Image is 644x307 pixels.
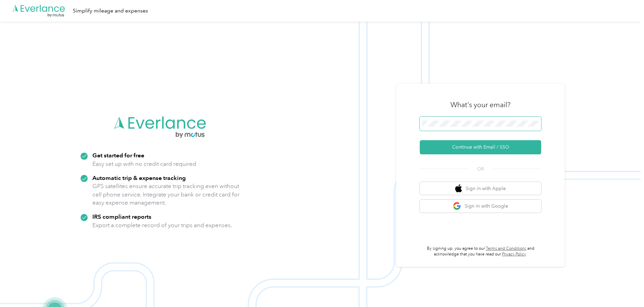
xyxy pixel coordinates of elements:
[420,182,541,195] button: apple logoSign in with Apple
[92,213,151,220] strong: IRS compliant reports
[469,165,492,173] span: OR
[92,152,144,159] strong: Get started for free
[92,174,186,181] strong: Automatic trip & expense tracking
[420,199,541,213] button: google logoSign in with Google
[455,184,462,193] img: apple logo
[450,100,510,110] h3: What's your email?
[502,252,526,257] a: Privacy Policy
[92,160,196,168] p: Easy set up with no credit card required
[486,246,526,251] a: Terms and Conditions
[453,202,461,210] img: google logo
[92,182,240,207] p: GPS satellites ensure accurate trip tracking even without cell phone service. Integrate your bank...
[92,221,232,229] p: Export a complete record of your trips and expenses.
[420,140,541,154] button: Continue with Email / SSO
[73,7,148,15] div: Simplify mileage and expenses
[420,246,541,257] p: By signing up, you agree to our and acknowledge that you have read our .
